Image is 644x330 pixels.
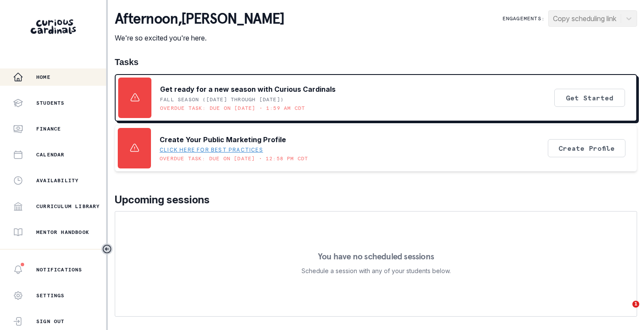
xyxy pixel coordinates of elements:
p: We're so excited you're here. [115,33,284,43]
p: Mentor Handbook [36,229,89,236]
button: Get Started [554,89,625,107]
p: Schedule a session with any of your students below. [302,266,451,276]
p: Curriculum Library [36,203,100,210]
p: Sign Out [36,318,65,325]
p: afternoon , [PERSON_NAME] [115,10,284,28]
p: Upcoming sessions [115,192,637,208]
p: Home [36,74,50,81]
button: Toggle sidebar [101,243,113,255]
button: Create Profile [548,139,625,157]
iframe: Intercom live chat [615,301,635,321]
p: Calendar [36,151,65,158]
p: Students [36,100,65,106]
p: Notifications [36,266,82,273]
p: Create Your Public Marketing Profile [160,134,286,145]
p: Availability [36,177,79,184]
p: Get ready for a new season with Curious Cardinals [160,84,336,94]
a: Click here for best practices [160,146,263,153]
p: Engagements: [503,15,545,22]
h1: Tasks [115,57,637,67]
p: Overdue task: Due on [DATE] • 1:59 AM CDT [160,105,305,112]
p: Fall Season ([DATE] through [DATE]) [160,96,284,103]
p: You have no scheduled sessions [318,252,434,261]
p: Overdue task: Due on [DATE] • 12:58 PM CDT [160,155,308,162]
img: Curious Cardinals Logo [31,19,76,34]
p: Settings [36,292,65,299]
p: Finance [36,125,61,132]
span: 1 [632,301,639,308]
